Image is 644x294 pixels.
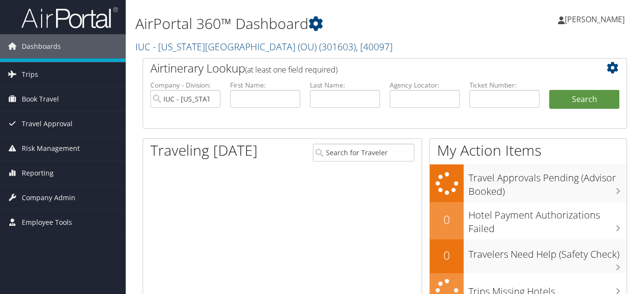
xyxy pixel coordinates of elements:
span: , [ 40097 ] [356,40,393,53]
h3: Travel Approvals Pending (Advisor Booked) [468,166,627,198]
label: Company - Division: [150,80,220,90]
h2: Airtinerary Lookup [150,60,579,76]
label: First Name: [230,80,300,90]
span: Risk Management [22,136,80,161]
label: Last Name: [310,80,380,90]
span: Book Travel [22,87,59,111]
span: Company Admin [22,186,75,210]
img: airportal-logo.png [21,6,118,29]
span: Employee Tools [22,210,72,235]
h2: 0 [430,211,464,228]
a: [PERSON_NAME] [558,5,634,34]
h2: 0 [430,247,464,264]
span: (at least one field required) [245,64,337,75]
a: Travel Approvals Pending (Advisor Booked) [430,164,627,202]
h1: My Action Items [430,140,627,161]
label: Ticket Number: [469,80,540,90]
h3: Hotel Payment Authorizations Failed [468,204,627,235]
button: Search [549,90,619,109]
a: IUC - [US_STATE][GEOGRAPHIC_DATA] (OU) [135,40,393,53]
input: Search for Traveler [313,144,414,162]
span: [PERSON_NAME] [565,14,625,25]
label: Agency Locator: [390,80,460,90]
span: Travel Approval [22,112,73,136]
span: Reporting [22,161,54,185]
span: Trips [22,62,38,87]
span: Dashboards [22,34,61,59]
h1: AirPortal 360™ Dashboard [135,14,468,34]
a: 0Hotel Payment Authorizations Failed [430,202,627,239]
h3: Travelers Need Help (Safety Check) [468,243,627,261]
span: ( 301603 ) [319,40,356,53]
a: 0Travelers Need Help (Safety Check) [430,239,627,273]
h1: Traveling [DATE] [150,140,258,161]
